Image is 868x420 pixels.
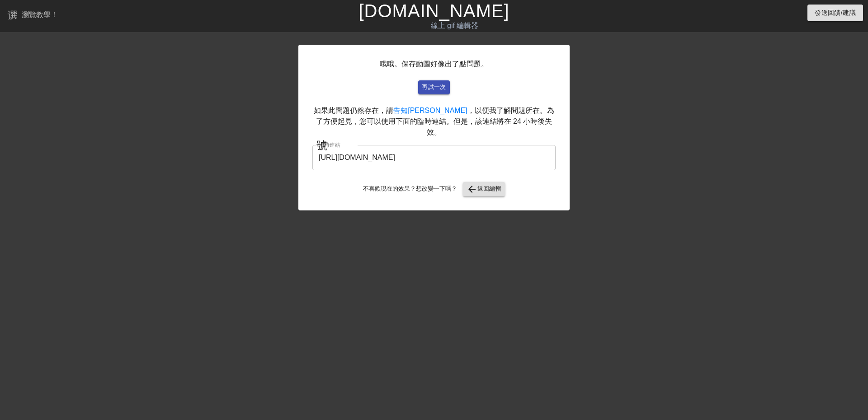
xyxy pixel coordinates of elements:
[418,80,450,94] button: 再試一次
[312,145,556,170] input: 裸
[431,22,479,29] font: 線上 gif 編輯器
[815,9,856,16] font: 發送回饋/建議
[463,182,505,196] button: 返回編輯
[314,107,393,114] font: 如果此問題仍然存在，請
[22,11,58,19] font: 瀏覽教學！
[422,84,446,90] font: 再試一次
[359,1,509,21] a: [DOMAIN_NAME]
[7,9,58,23] a: 瀏覽教學！
[467,184,477,195] font: arrow_back
[7,9,40,19] font: 選單書
[807,5,863,21] button: 發送回饋/建議
[477,185,502,192] font: 返回編輯
[380,60,488,68] font: 哦哦。保存動圖好像出了點問題。
[393,107,467,114] a: 告知[PERSON_NAME]
[363,185,457,192] font: 不喜歡現在的效果？想改變一下嗎？
[316,107,554,136] font: ，以便我了解問題所在。為了方便起見，您可以使用下面的臨時連結。但是，該連結將在 24 小時後失效。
